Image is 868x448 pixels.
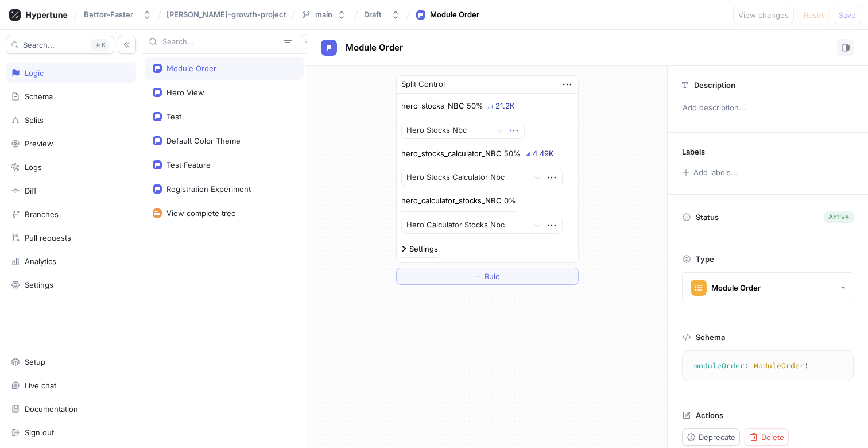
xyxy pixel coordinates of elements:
div: Logs [25,163,42,172]
div: Module Order [430,9,479,21]
p: Description [694,80,735,90]
button: Draft [359,5,405,24]
div: 50% [467,102,483,110]
div: Module Order [166,64,216,73]
div: Pull requests [25,233,71,242]
button: View changes [733,6,794,24]
div: Sign out [25,428,54,437]
div: Draft [364,10,382,20]
div: Documentation [25,404,78,414]
p: Schema [696,333,725,342]
div: View complete tree [166,208,236,218]
button: Save [834,6,861,24]
div: Module Order [711,283,761,293]
div: Split Control [401,79,445,90]
div: Active [828,212,849,222]
div: Diff [25,186,37,195]
div: Hero View [166,88,204,97]
div: 4.49K [533,150,554,157]
span: Save [839,11,856,18]
div: Settings [25,280,53,289]
button: Bettor-Faster [79,5,156,24]
a: Documentation [6,399,136,419]
div: 21.2K [495,102,515,110]
span: Module Order [346,43,403,52]
p: Labels [682,147,705,156]
div: Test Feature [166,160,211,169]
p: Actions [696,411,723,420]
button: Deprecate [682,428,740,446]
span: Deprecate [699,434,735,441]
span: Search... [23,41,55,48]
textarea: moduleOrder: ModuleOrder! [687,356,848,376]
span: [PERSON_NAME]-growth-project [166,10,286,18]
div: Live chat [25,381,56,390]
button: Module Order [682,272,854,303]
p: hero_calculator_stocks_NBC [401,195,502,207]
button: Add labels... [678,165,741,180]
span: Delete [761,434,784,441]
button: ＋Rule [396,268,579,285]
div: 0% [504,197,516,204]
button: Search...K [6,36,114,54]
p: Status [696,209,719,225]
div: Branches [25,210,59,219]
p: hero_stocks_NBC [401,101,464,112]
div: main [315,10,332,20]
div: Schema [25,92,53,101]
span: Rule [485,273,500,280]
div: Default Color Theme [166,136,241,145]
div: Test [166,112,181,121]
span: ＋ [474,273,482,280]
div: Settings [409,245,438,253]
p: Add description... [677,98,858,118]
div: Preview [25,139,53,148]
p: Type [696,254,714,264]
span: View changes [738,11,789,18]
div: Bettor-Faster [84,10,133,20]
button: main [297,5,351,24]
div: 50% [504,150,521,157]
div: K [91,39,109,51]
div: Splits [25,115,44,125]
div: Setup [25,357,45,366]
p: hero_stocks_calculator_NBC [401,148,502,160]
div: Logic [25,68,44,78]
input: Search... [162,36,279,48]
button: Reset [799,6,829,24]
div: Analytics [25,257,56,266]
div: Registration Experiment [166,184,251,194]
span: Reset [804,11,824,18]
button: Delete [745,428,789,446]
